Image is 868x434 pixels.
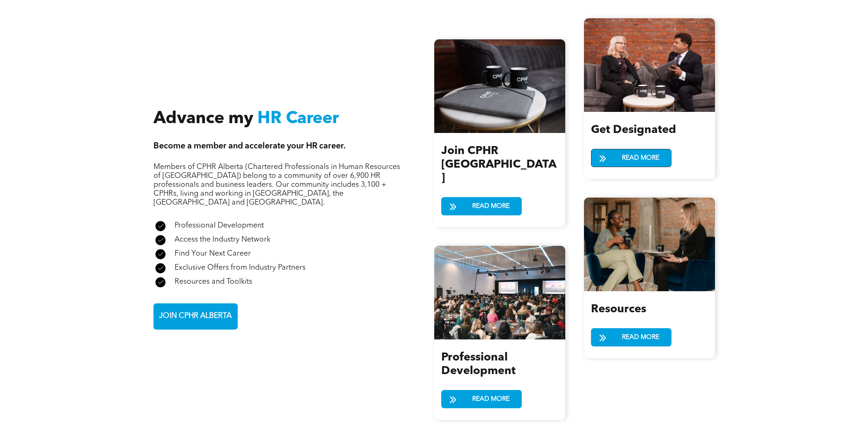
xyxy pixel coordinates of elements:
a: READ MORE [441,390,522,408]
span: JOIN CPHR ALBERTA [156,307,235,325]
span: Advance my [153,110,253,127]
span: READ MORE [469,390,513,408]
a: READ MORE [591,328,671,346]
span: Exclusive Offers from Industry Partners [175,264,306,272]
span: Resources [591,304,646,315]
span: Access the Industry Network [175,236,270,243]
span: Get Designated [591,125,676,136]
a: JOIN CPHR ALBERTA [153,303,238,330]
span: Professional Development [441,352,516,377]
span: Members of CPHR Alberta (Chartered Professionals in Human Resources of [GEOGRAPHIC_DATA]) belong ... [153,163,400,206]
span: Professional Development [175,222,264,229]
a: READ MORE [441,197,522,215]
span: Join CPHR [GEOGRAPHIC_DATA] [441,146,556,184]
a: READ MORE [591,149,671,167]
span: READ MORE [619,149,663,167]
span: Become a member and accelerate your HR career. [153,142,346,150]
span: HR Career [257,110,339,127]
span: READ MORE [619,329,663,346]
span: READ MORE [469,198,513,215]
span: Resources and Toolkits [175,278,252,286]
span: Find Your Next Career [175,250,251,257]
